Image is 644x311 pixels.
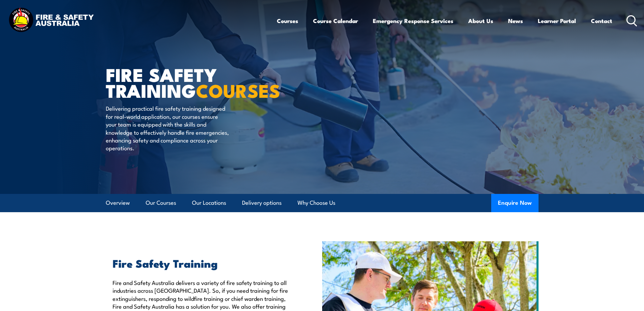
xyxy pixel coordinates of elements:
[242,194,282,212] a: Delivery options
[313,12,358,30] a: Course Calendar
[192,194,226,212] a: Our Locations
[106,66,273,98] h1: FIRE SAFETY TRAINING
[106,194,130,212] a: Overview
[373,12,453,30] a: Emergency Response Services
[491,194,539,212] button: Enquire Now
[297,194,335,212] a: Why Choose Us
[146,194,176,212] a: Our Courses
[196,76,280,104] strong: COURSES
[468,12,493,30] a: About Us
[113,258,291,268] h2: Fire Safety Training
[277,12,298,30] a: Courses
[538,12,576,30] a: Learner Portal
[106,104,229,152] p: Delivering practical fire safety training designed for real-world application, our courses ensure...
[591,12,612,30] a: Contact
[508,12,523,30] a: News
